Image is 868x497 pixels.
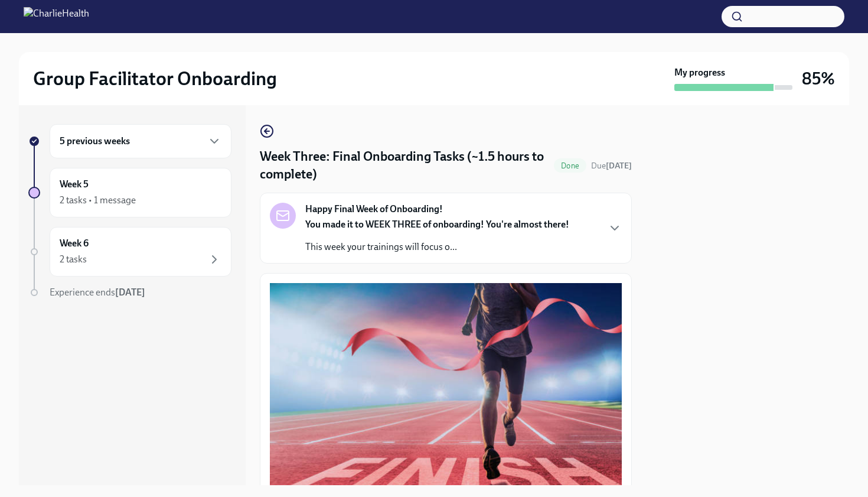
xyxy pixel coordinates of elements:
[802,68,835,89] h3: 85%
[28,227,231,277] a: Week 62 tasks
[674,66,725,79] strong: My progress
[305,203,443,216] strong: Happy Final Week of Onboarding!
[606,161,632,171] strong: [DATE]
[60,135,130,148] h6: 5 previous weeks
[50,124,231,158] div: 5 previous weeks
[305,219,569,230] strong: You made it to WEEK THREE of onboarding! You're almost there!
[60,178,89,191] h6: Week 5
[305,241,569,254] p: This week your trainings will focus o...
[28,168,231,217] a: Week 52 tasks • 1 message
[60,194,136,207] div: 2 tasks • 1 message
[33,67,277,90] h2: Group Facilitator Onboarding
[591,160,632,171] span: September 7th, 2025 09:00
[554,161,586,170] span: Done
[591,161,632,171] span: Due
[260,148,549,183] h4: Week Three: Final Onboarding Tasks (~1.5 hours to complete)
[60,237,89,250] h6: Week 6
[60,253,87,266] div: 2 tasks
[50,287,145,298] span: Experience ends
[24,7,89,26] img: CharlieHealth
[115,287,145,298] strong: [DATE]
